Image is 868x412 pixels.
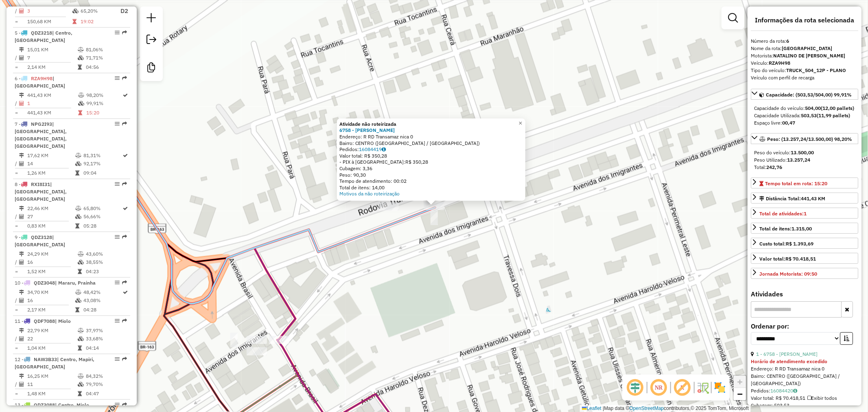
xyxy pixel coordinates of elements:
[737,377,743,387] span: +
[751,146,858,174] div: Peso: (13.257,24/13.500,00) 98,20%
[751,52,858,59] div: Motorista:
[27,109,78,117] td: 441,43 KM
[27,380,77,388] td: 11
[115,280,120,285] em: Opções
[27,63,77,71] td: 2,14 KM
[15,99,19,107] td: /
[27,288,75,296] td: 34,70 KM
[696,381,709,394] img: Fluxo de ruas
[15,380,19,388] td: /
[122,30,127,35] em: Rota exportada
[19,206,24,211] i: Distância Total
[518,120,522,127] span: ×
[75,214,81,219] i: % de utilização da cubagem
[78,110,82,115] i: Tempo total em rota
[756,351,818,357] a: 1 - 6758 - [PERSON_NAME]
[751,268,858,279] a: Jornada Motorista: 09:50
[27,160,75,168] td: 14
[339,153,523,159] div: Valor total: R$ 350,28
[19,260,24,265] i: Total de Atividades
[83,306,122,314] td: 04:28
[15,121,67,149] span: | [GEOGRAPHIC_DATA], [GEOGRAPHIC_DATA], [GEOGRAPHIC_DATA]
[751,101,858,130] div: Capacidade: (503,53/504,00) 99,91%
[85,267,127,276] td: 04:23
[801,112,817,118] strong: 503,53
[115,182,120,186] em: Opções
[754,112,855,119] div: Capacidade Utilizada:
[15,181,67,202] span: | [GEOGRAPHIC_DATA], [GEOGRAPHIC_DATA]
[75,153,81,158] i: % de utilização do peso
[15,30,72,43] span: | Centro, [GEOGRAPHIC_DATA]
[15,296,19,305] td: /
[80,18,113,26] td: 19:02
[339,191,400,197] a: Motivos da não roteirização
[582,405,601,411] a: Leaflet
[19,214,24,219] i: Total de Atividades
[78,391,82,396] i: Tempo total em rota
[759,195,825,202] div: Distância Total:
[782,120,795,126] strong: 00,47
[114,7,128,16] p: D2
[115,121,120,126] em: Opções
[27,91,78,99] td: 441,43 KM
[122,402,127,407] em: Rota exportada
[15,75,65,89] span: | [GEOGRAPHIC_DATA]
[737,389,743,399] span: −
[27,306,75,314] td: 2,17 KM
[773,53,845,59] strong: NATALINO DE [PERSON_NAME]
[27,258,77,266] td: 16
[766,92,852,98] span: Capacidade: (503,53/504,00) 99,91%
[27,54,77,62] td: 7
[85,327,127,335] td: 37,97%
[782,45,832,51] strong: [GEOGRAPHIC_DATA]
[15,213,19,221] td: /
[78,252,84,256] i: % de utilização do peso
[85,250,127,258] td: 43,60%
[75,224,79,228] i: Tempo total em rota
[75,290,81,295] i: % de utilização do peso
[31,30,52,36] span: QDZ3218
[31,234,52,240] span: QDZ3128
[603,405,604,411] span: |
[759,240,813,248] div: Custo total:
[734,388,746,400] a: Zoom out
[19,298,24,303] i: Total de Atividades
[85,54,127,62] td: 71,71%
[85,380,127,388] td: 79,70%
[78,328,84,333] i: % de utilização do peso
[19,9,24,13] i: Total de Atividades
[19,328,24,333] i: Distância Total
[751,16,858,24] h4: Informações da rota selecionada
[751,37,858,45] div: Número da rota:
[754,156,855,164] div: Peso Utilizado:
[78,346,82,351] i: Tempo total em rota
[123,93,128,98] i: Rota otimizada
[78,382,84,387] i: % de utilização da cubagem
[86,99,122,107] td: 99,91%
[115,234,120,239] em: Opções
[793,388,797,393] i: Observações
[339,127,395,133] a: 6758 - [PERSON_NAME]
[751,365,858,373] div: Endereço: R RD Transamaz nica 0
[115,402,120,407] em: Opções
[766,164,782,170] strong: 242,76
[78,101,84,106] i: % de utilização da cubagem
[78,47,84,52] i: % de utilização do peso
[55,402,89,408] span: | Centro, Miolo
[78,93,84,98] i: % de utilização do peso
[339,146,523,153] div: Pedidos:
[801,195,825,202] span: 441,43 KM
[805,105,821,111] strong: 504,00
[15,335,19,343] td: /
[27,213,75,221] td: 27
[78,260,84,265] i: % de utilização da cubagem
[31,181,50,187] span: RXI8I31
[15,356,94,370] span: | Centro, Mapiri, [GEOGRAPHIC_DATA]
[85,46,127,54] td: 81,06%
[85,335,127,343] td: 33,68%
[27,222,75,230] td: 0,83 KM
[15,121,67,149] span: 7 -
[83,222,122,230] td: 05:28
[751,89,858,100] a: Capacidade: (503,53/504,00) 99,91%
[19,161,24,166] i: Total de Atividades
